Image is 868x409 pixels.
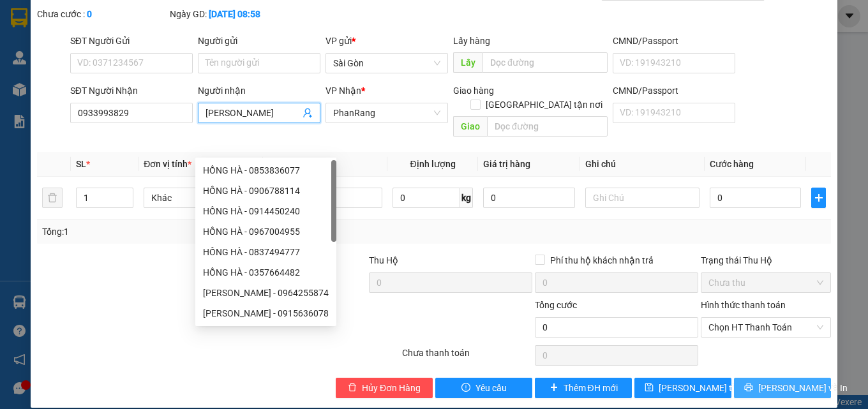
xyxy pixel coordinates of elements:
div: HỒNG HÀ - 0837494777 [203,245,329,259]
b: 0 [87,9,92,19]
span: Giá trị hàng [483,159,530,169]
span: [PERSON_NAME] và In [758,381,848,395]
button: plusThêm ĐH mới [535,378,632,398]
button: deleteHủy Đơn Hàng [336,378,433,398]
div: HỒNG HÀ - 0906788114 [195,181,336,201]
div: HỒNG HÀ - 0853836077 [203,163,329,177]
span: [GEOGRAPHIC_DATA] tận nơi [481,98,608,112]
input: Dọc đường [483,52,608,73]
th: Ghi chú [580,152,705,177]
div: Người nhận [198,84,320,98]
span: plus [812,193,825,203]
span: save [645,383,654,393]
div: Hồng Hà - 0964255874 [195,283,336,303]
div: HỒNG HÀ - 0357664482 [195,262,336,283]
span: Giao [453,116,487,137]
span: Đơn vị tính [144,159,191,169]
span: Lấy hàng [453,36,490,46]
span: Thêm ĐH mới [564,381,618,395]
div: HỒNG HÀ - 0853836077 [195,160,336,181]
button: plus [811,188,826,208]
div: HỒNG HÀ - 0357664482 [203,265,329,279]
span: printer [744,383,753,393]
div: Tổng: 1 [42,225,336,239]
div: Hồng Hà - 0915636078 [195,303,336,323]
div: HỒNG HÀ - 0906788114 [203,184,329,198]
div: Người gửi [198,34,320,48]
span: Định lượng [410,159,456,169]
div: VP gửi [325,34,448,48]
div: HỒNG HÀ - 0914450240 [203,204,329,218]
span: user-add [303,108,313,118]
button: exclamation-circleYêu cầu [435,378,532,398]
div: SĐT Người Nhận [70,84,193,98]
span: Hủy Đơn Hàng [362,381,421,395]
span: plus [550,383,558,393]
button: save[PERSON_NAME] thay đổi [634,378,731,398]
span: Sài Gòn [333,54,440,73]
div: Ngày GD: [170,7,300,21]
span: Yêu cầu [475,381,507,395]
input: Dọc đường [487,116,608,137]
span: Chọn HT Thanh Toán [708,318,823,337]
div: HỒNG HÀ - 0967004955 [195,221,336,242]
b: [DATE] 08:58 [209,9,260,19]
div: CMND/Passport [613,84,735,98]
span: PhanRang [333,103,440,123]
div: Trạng thái Thu Hộ [701,253,831,267]
span: Cước hàng [710,159,754,169]
div: CMND/Passport [613,34,735,48]
span: Giao hàng [453,86,494,96]
span: delete [348,383,357,393]
div: Chưa thanh toán [401,346,534,368]
div: HỒNG HÀ - 0837494777 [195,242,336,262]
span: [PERSON_NAME] thay đổi [659,381,761,395]
span: kg [460,188,473,208]
div: [PERSON_NAME] - 0915636078 [203,306,329,320]
span: Tổng cước [535,300,577,310]
span: VP Nhận [325,86,361,96]
div: HỒNG HÀ - 0914450240 [195,201,336,221]
span: Phí thu hộ khách nhận trả [545,253,659,267]
span: exclamation-circle [461,383,470,393]
span: SL [76,159,86,169]
div: SĐT Người Gửi [70,34,193,48]
span: Lấy [453,52,483,73]
span: Thu Hộ [369,255,398,265]
div: HỒNG HÀ - 0967004955 [203,225,329,239]
button: delete [42,188,63,208]
label: Hình thức thanh toán [701,300,786,310]
span: Khác [151,188,250,207]
span: Chưa thu [708,273,823,292]
input: Ghi Chú [585,188,700,208]
button: printer[PERSON_NAME] và In [734,378,831,398]
div: Chưa cước : [37,7,167,21]
div: [PERSON_NAME] - 0964255874 [203,286,329,300]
